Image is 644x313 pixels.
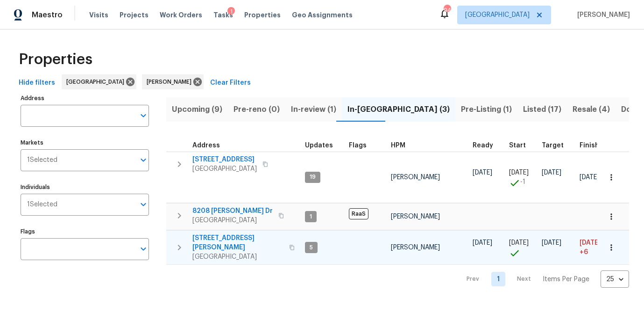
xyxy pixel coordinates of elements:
[573,103,610,116] span: Resale (4)
[520,177,525,187] span: -1
[192,252,283,262] span: [GEOGRAPHIC_DATA]
[27,156,57,164] span: 1 Selected
[306,173,319,181] span: 19
[21,95,149,101] label: Address
[509,169,529,176] span: [DATE]
[192,155,257,164] span: [STREET_ADDRESS]
[227,7,235,16] div: 1
[473,142,493,149] span: Ready
[461,103,512,116] span: Pre-Listing (1)
[192,233,283,252] span: [STREET_ADDRESS][PERSON_NAME]
[458,270,629,288] nav: Pagination Navigation
[306,213,316,221] span: 1
[542,240,561,246] span: [DATE]
[601,267,629,291] div: 25
[147,77,195,87] span: [PERSON_NAME]
[543,275,589,284] p: Items Per Page
[137,153,150,167] button: Open
[137,109,150,122] button: Open
[213,12,233,18] span: Tasks
[192,164,257,174] span: [GEOGRAPHIC_DATA]
[542,169,561,176] span: [DATE]
[120,10,149,20] span: Projects
[349,142,367,149] span: Flags
[509,240,529,246] span: [DATE]
[192,142,220,149] span: Address
[542,142,564,149] span: Target
[172,103,222,116] span: Upcoming (9)
[192,206,273,216] span: 8208 [PERSON_NAME] Dr
[27,201,57,209] span: 1 Selected
[509,142,534,149] div: Actual renovation start date
[244,10,281,20] span: Properties
[473,142,502,149] div: Earliest renovation start date (first business day after COE or Checkout)
[444,6,450,15] div: 94
[306,244,317,252] span: 5
[473,169,492,176] span: [DATE]
[505,152,538,203] td: Project started 1 days early
[210,77,251,89] span: Clear Filters
[542,142,572,149] div: Target renovation project end date
[580,240,601,246] span: [DATE]
[465,10,530,20] span: [GEOGRAPHIC_DATA]
[347,103,450,116] span: In-[GEOGRAPHIC_DATA] (3)
[66,77,128,87] span: [GEOGRAPHIC_DATA]
[206,74,255,92] button: Clear Filters
[19,77,55,89] span: Hide filters
[19,55,92,64] span: Properties
[291,103,336,116] span: In-review (1)
[391,213,440,220] span: [PERSON_NAME]
[391,174,440,181] span: [PERSON_NAME]
[580,142,608,149] div: Projected renovation finish date
[15,74,59,92] button: Hide filters
[32,10,63,20] span: Maestro
[576,231,611,265] td: Scheduled to finish 6 day(s) late
[192,216,273,225] span: [GEOGRAPHIC_DATA]
[509,142,526,149] span: Start
[305,142,333,149] span: Updates
[137,242,150,255] button: Open
[89,10,108,20] span: Visits
[580,142,599,149] span: Finish
[505,231,538,265] td: Project started on time
[580,174,599,181] span: [DATE]
[62,74,136,89] div: [GEOGRAPHIC_DATA]
[21,140,149,146] label: Markets
[349,208,368,219] span: RaaS
[137,198,150,211] button: Open
[21,229,149,234] label: Flags
[523,103,561,116] span: Listed (17)
[21,184,149,190] label: Individuals
[160,10,202,20] span: Work Orders
[292,10,353,20] span: Geo Assignments
[580,247,588,257] span: +6
[234,103,280,116] span: Pre-reno (0)
[491,272,505,286] a: Goto page 1
[391,244,440,251] span: [PERSON_NAME]
[573,10,630,20] span: [PERSON_NAME]
[391,142,405,149] span: HPM
[142,74,204,89] div: [PERSON_NAME]
[473,240,492,246] span: [DATE]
